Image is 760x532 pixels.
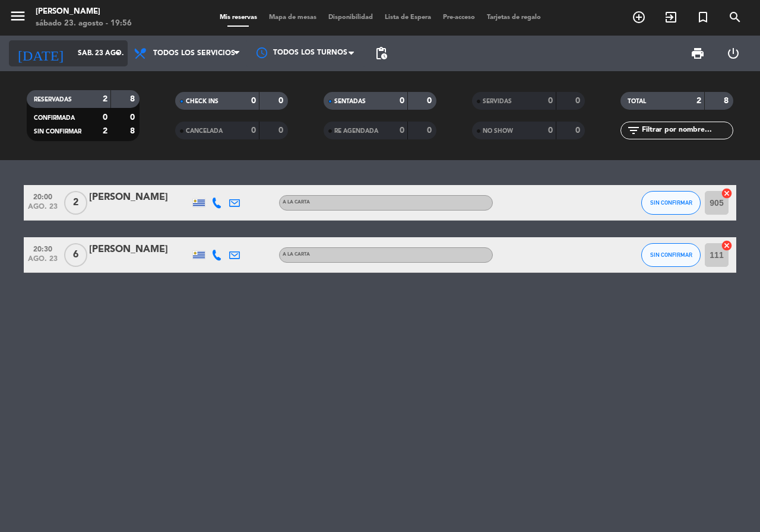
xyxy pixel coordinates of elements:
strong: 0 [278,97,286,105]
strong: 2 [103,127,107,135]
i: power_settings_new [726,46,740,60]
span: NO SHOW [483,128,513,134]
i: cancel [721,240,733,251]
span: A LA CARTA [283,200,310,205]
strong: 0 [427,97,434,105]
div: sábado 23. agosto - 19:56 [36,18,132,30]
span: Tarjetas de regalo [481,14,547,21]
span: 20:00 [28,189,58,203]
strong: 2 [696,97,701,105]
strong: 8 [724,97,731,105]
button: menu [9,7,27,29]
i: arrow_drop_down [110,46,125,60]
strong: 0 [130,113,137,122]
span: ago. 23 [28,255,58,269]
span: Disponibilidad [322,14,379,21]
i: search [728,10,742,24]
span: Todos los servicios [153,49,235,58]
button: SIN CONFIRMAR [641,243,701,267]
i: turned_in_not [696,10,710,24]
strong: 0 [278,126,286,135]
span: 2 [64,191,87,215]
strong: 0 [103,113,107,122]
span: RE AGENDADA [334,128,378,134]
span: SENTADAS [334,98,366,104]
i: [DATE] [9,40,72,66]
span: 20:30 [28,241,58,255]
span: Pre-acceso [437,14,481,21]
span: SIN CONFIRMAR [650,199,692,206]
strong: 0 [427,126,434,135]
i: add_circle_outline [632,10,646,24]
span: CHECK INS [186,98,218,104]
span: SIN CONFIRMAR [34,129,81,135]
span: RESERVADAS [34,97,72,103]
strong: 8 [130,127,137,135]
span: ago. 23 [28,203,58,216]
span: Mis reservas [214,14,263,21]
span: CANCELADA [186,128,223,134]
i: filter_list [626,123,641,138]
div: [PERSON_NAME] [36,6,132,18]
strong: 0 [548,97,553,105]
strong: 0 [575,126,582,135]
span: CONFIRMADA [34,115,75,121]
span: A LA CARTA [283,252,310,257]
span: pending_actions [374,46,388,60]
span: SERVIDAS [483,98,512,104]
div: LOG OUT [715,36,751,71]
span: Lista de Espera [379,14,437,21]
strong: 0 [400,97,404,105]
strong: 2 [103,95,107,103]
strong: 0 [575,97,582,105]
span: Mapa de mesas [263,14,322,21]
button: SIN CONFIRMAR [641,191,701,215]
i: cancel [721,187,733,199]
span: TOTAL [628,98,646,104]
strong: 8 [130,95,137,103]
strong: 0 [400,126,404,135]
input: Filtrar por nombre... [641,124,733,137]
strong: 0 [548,126,553,135]
i: exit_to_app [664,10,678,24]
strong: 0 [251,97,256,105]
span: 6 [64,243,87,267]
i: menu [9,7,27,25]
div: [PERSON_NAME] [89,242,190,257]
span: print [691,46,705,60]
strong: 0 [251,126,256,135]
div: [PERSON_NAME] [89,190,190,205]
span: SIN CONFIRMAR [650,251,692,258]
